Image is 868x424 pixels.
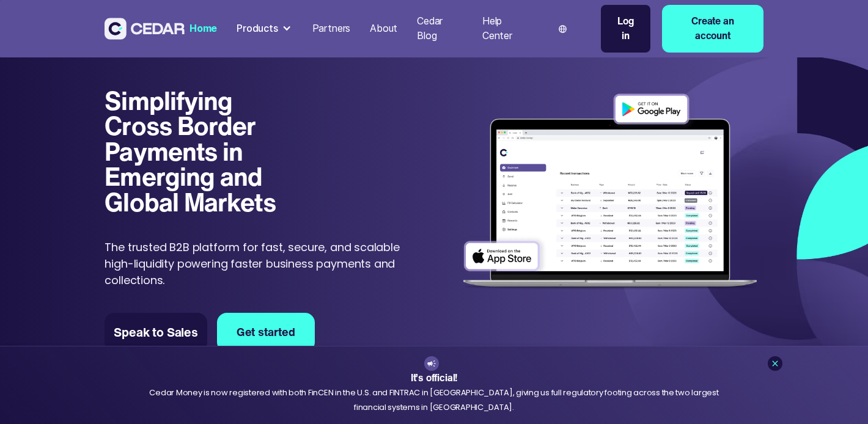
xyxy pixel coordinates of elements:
a: Partners [307,15,356,42]
div: Home [189,21,217,36]
a: Cedar Blog [412,8,468,49]
a: Get started [217,313,315,352]
img: Dashboard of transactions [457,88,763,296]
a: Speak to Sales [105,313,207,352]
div: Products [232,16,297,41]
div: About [370,21,397,36]
div: Log in [613,14,638,43]
a: Home [185,15,222,42]
a: Log in [601,5,650,53]
div: Cedar Blog [417,14,463,43]
img: world icon [559,25,567,33]
div: Products [237,21,278,36]
a: Help Center [477,8,537,49]
a: About [365,15,402,42]
a: Create an account [662,5,763,53]
p: The trusted B2B platform for fast, secure, and scalable high-liquidity powering faster business p... [105,239,408,288]
div: Partners [312,21,351,36]
h1: Simplifying Cross Border Payments in Emerging and Global Markets [105,88,286,214]
div: Help Center [482,14,532,43]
